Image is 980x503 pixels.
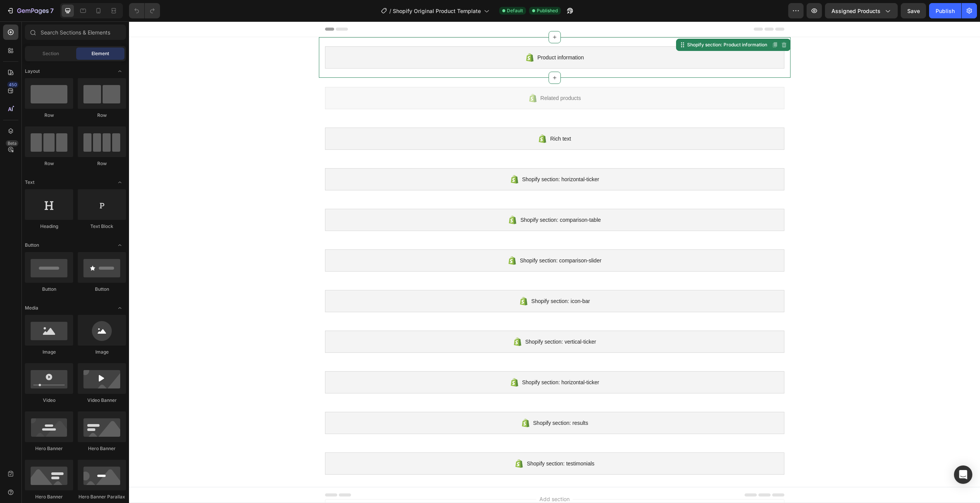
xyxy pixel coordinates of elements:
div: Image [78,349,126,356]
span: Shopify section: horizontal-ticker [393,356,470,365]
div: Row [25,112,73,119]
p: 7 [50,6,54,15]
span: / [389,7,391,15]
div: Open Intercom Messenger [954,465,972,484]
button: Assigned Products [825,3,898,18]
span: Media [25,305,38,311]
span: Shopify Original Product Template [393,7,481,15]
div: Hero Banner [78,445,126,452]
div: Row [78,112,126,119]
span: Save [907,8,920,14]
div: Button [25,286,73,293]
span: Layout [25,68,40,75]
span: Button [25,242,39,249]
span: Element [91,50,109,57]
div: Video [25,397,73,404]
span: Shopify section: comparison-table [391,194,472,203]
div: Video Banner [78,397,126,404]
span: Toggle open [114,65,126,77]
span: Toggle open [114,176,126,188]
span: Section [42,50,59,57]
span: Product information [408,31,455,41]
div: Text Block [78,223,126,230]
iframe: Design area [129,21,980,503]
div: 450 [7,82,18,88]
span: Shopify section: icon-bar [402,275,461,284]
div: Shopify section: Product information [557,20,640,27]
span: Toggle open [114,302,126,314]
button: Publish [929,3,961,18]
span: Text [25,179,34,186]
div: Undo/Redo [129,3,160,18]
div: Hero Banner [25,493,73,500]
div: Publish [936,7,955,15]
input: Search Sections & Elements [25,25,126,40]
div: Image [25,349,73,356]
div: Heading [25,223,73,230]
div: Row [78,160,126,167]
span: Shopify section: comparison-slider [391,234,472,244]
span: Toggle open [114,239,126,251]
span: Shopify section: horizontal-ticker [393,153,470,162]
div: Row [25,160,73,167]
span: Rich text [421,113,442,122]
span: Shopify section: testimonials [398,437,465,447]
div: Hero Banner [25,445,73,452]
button: 7 [3,3,57,18]
div: Button [78,286,126,293]
span: Assigned Products [831,7,880,15]
span: Default [507,7,523,14]
div: Beta [6,140,18,146]
span: Published [537,7,558,14]
button: Save [901,3,926,18]
span: Shopify section: vertical-ticker [396,316,467,325]
span: Shopify section: results [404,397,459,406]
span: Related products [412,72,452,81]
div: Hero Banner Parallax [78,493,126,500]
